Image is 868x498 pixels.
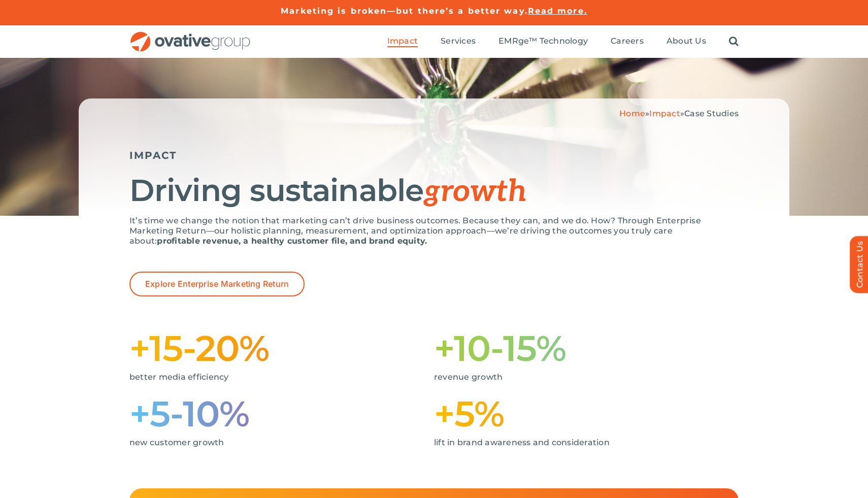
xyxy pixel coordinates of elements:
[619,109,739,118] span: » »
[619,109,645,118] a: Home
[387,36,418,46] span: Impact
[528,6,587,16] a: Read more.
[729,36,739,47] a: Search
[157,236,427,246] strong: profitable revenue, a healthy customer file, and brand equity.
[649,109,680,118] a: Impact
[129,216,739,246] p: It’s time we change the notion that marketing can’t drive business outcomes. Because they can, an...
[387,36,418,47] a: Impact
[441,36,476,47] a: Services
[441,36,476,46] span: Services
[684,109,739,118] span: Case Studies
[434,397,739,430] h1: +5%
[434,332,739,364] h1: +10-15%
[129,149,739,161] h5: IMPACT
[129,174,739,208] h1: Driving sustainable
[611,36,644,47] a: Careers
[498,36,588,47] a: EMRge™ Technology
[611,36,644,46] span: Careers
[129,272,305,296] a: Explore Enterprise Marketing Return
[129,438,419,448] p: new customer growth
[498,36,588,46] span: EMRge™ Technology
[281,6,528,16] a: Marketing is broken—but there’s a better way.
[129,372,419,382] p: better media efficiency
[666,36,706,47] a: About Us
[387,25,739,58] nav: Menu
[434,438,723,448] p: lift in brand awareness and consideration
[423,174,527,210] span: growth
[666,36,706,46] span: About Us
[129,332,434,364] h1: +15-20%
[434,372,723,382] p: revenue growth
[129,397,434,430] h1: +5-10%
[145,279,289,289] span: Explore Enterprise Marketing Return
[129,30,251,40] a: OG_Full_horizontal_RGB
